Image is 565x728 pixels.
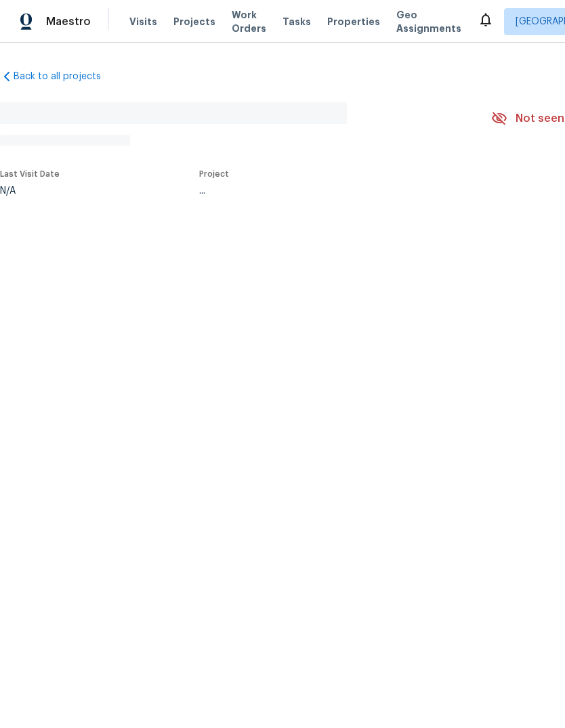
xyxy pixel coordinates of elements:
[46,15,91,28] span: Maestro
[282,17,311,26] span: Tasks
[232,8,266,35] span: Work Orders
[327,15,380,28] span: Properties
[396,8,461,35] span: Geo Assignments
[199,170,229,178] span: Project
[129,15,157,28] span: Visits
[173,15,215,28] span: Projects
[199,186,459,196] div: ...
